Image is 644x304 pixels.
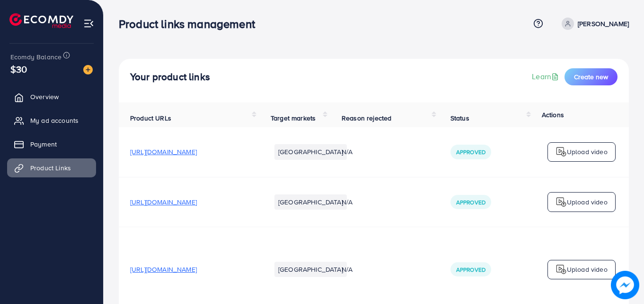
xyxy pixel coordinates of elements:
li: [GEOGRAPHIC_DATA] [274,262,347,277]
img: logo [9,13,73,28]
a: Learn [532,71,561,82]
li: [GEOGRAPHIC_DATA] [274,194,347,210]
p: Upload video [567,196,608,208]
span: [URL][DOMAIN_NAME] [130,197,197,207]
span: $30 [10,62,27,76]
a: Overview [7,87,96,106]
span: Target markets [271,113,316,123]
span: Approved [456,148,485,156]
span: Overview [30,92,59,101]
span: N/A [342,197,353,207]
span: Actions [542,110,564,120]
span: N/A [342,265,353,274]
span: Approved [456,266,485,274]
span: [URL][DOMAIN_NAME] [130,147,197,157]
span: Status [450,113,469,123]
button: Create new [565,68,618,85]
a: Payment [7,135,96,154]
img: logo [556,196,567,208]
h4: Your product links [130,71,210,83]
img: logo [556,146,567,157]
p: Upload video [567,146,608,157]
span: Create new [574,72,608,82]
a: My ad accounts [7,111,96,130]
span: Payment [30,139,57,149]
li: [GEOGRAPHIC_DATA] [274,144,347,159]
img: menu [83,18,94,29]
a: [PERSON_NAME] [558,18,629,30]
span: My ad accounts [30,116,79,125]
span: Approved [456,198,485,206]
img: logo [556,264,567,275]
h3: Product links management [119,17,263,31]
span: Product URLs [130,113,171,123]
p: Upload video [567,264,608,275]
span: N/A [342,147,353,157]
a: Product Links [7,158,96,177]
span: Ecomdy Balance [10,52,62,62]
span: Reason rejected [342,113,391,123]
p: [PERSON_NAME] [578,18,629,29]
img: image [83,65,93,74]
img: image [611,271,639,299]
span: Product Links [30,163,71,173]
span: [URL][DOMAIN_NAME] [130,265,197,274]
